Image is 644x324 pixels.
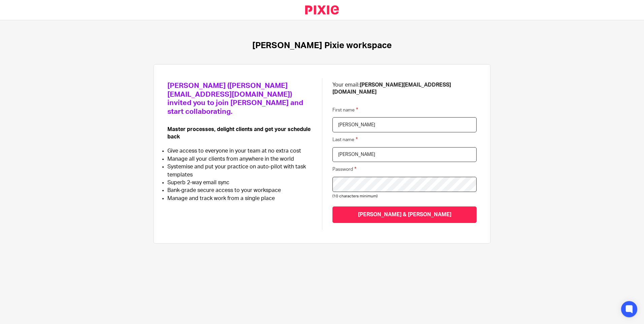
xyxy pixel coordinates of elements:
input: First name [332,117,477,132]
li: Superb 2-way email sync [167,179,312,187]
p: Your email: [332,82,477,96]
label: Last name [332,136,358,143]
li: Manage all your clients from anywhere in the world [167,155,312,163]
li: Bank-grade secure access to your workspace [167,187,312,194]
li: Systemise and put your practice on auto-pilot with task templates [167,163,312,179]
span: (10 characters minimum) [332,194,378,198]
p: Master processes, delight clients and get your schedule back [167,126,312,140]
li: Manage and track work from a single place [167,195,312,202]
b: [PERSON_NAME][EMAIL_ADDRESS][DOMAIN_NAME] [332,82,451,95]
input: [PERSON_NAME] & [PERSON_NAME] [332,206,477,223]
label: First name [332,106,358,114]
input: Last name [332,147,477,162]
li: Give access to everyone in your team at no extra cost [167,147,312,155]
label: Password [332,165,356,173]
h1: [PERSON_NAME] Pixie workspace [252,40,392,51]
span: [PERSON_NAME] ([PERSON_NAME][EMAIL_ADDRESS][DOMAIN_NAME]) invited you to join [PERSON_NAME] and s... [167,82,303,115]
